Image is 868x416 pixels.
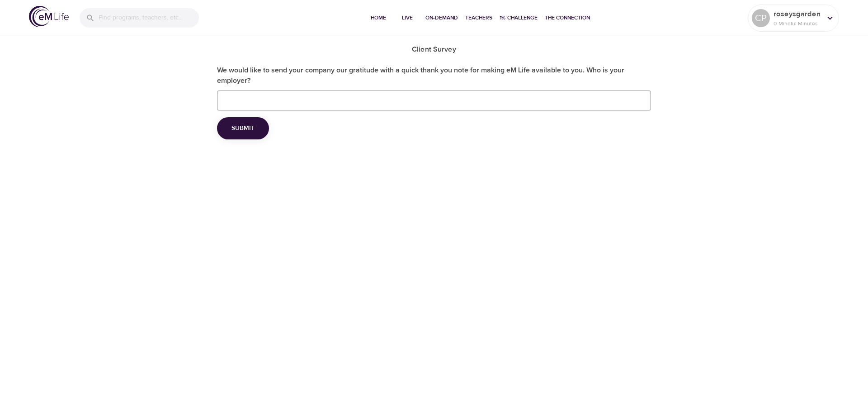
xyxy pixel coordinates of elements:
[396,13,418,23] span: Live
[465,13,492,23] span: Teachers
[774,19,821,28] p: 0 Mindful Minutes
[99,8,199,28] input: Find programs, teachers, etc...
[774,9,821,19] p: roseysgarden
[231,123,255,134] span: Submit
[217,65,651,86] label: We would like to send your company our gratitude with a quick thank you note for making eM Life a...
[752,9,770,27] div: CP
[368,13,389,23] span: Home
[500,13,538,23] span: 1% Challenge
[217,117,269,139] button: Submit
[545,13,590,23] span: The Connection
[29,6,69,27] img: logo
[217,45,651,54] h5: Client Survey
[425,13,458,23] span: On-Demand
